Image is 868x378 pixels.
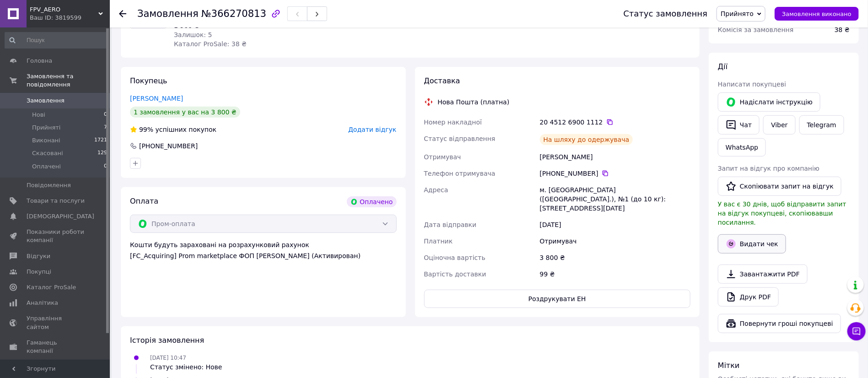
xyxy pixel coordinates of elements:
[718,287,779,307] a: Друк PDF
[424,170,496,177] span: Телефон отримувача
[32,111,45,119] span: Нові
[718,165,819,172] span: Запит на відгук про компанію
[27,252,50,260] span: Відгуки
[540,169,690,178] div: [PHONE_NUMBER]
[27,72,110,89] span: Замовлення та повідомлення
[782,11,852,17] span: Замовлення виконано
[27,314,85,331] span: Управління сайтом
[718,314,841,333] button: Повернути гроші покупцеві
[174,40,247,48] span: Каталог ProSale: 38 ₴
[32,124,60,132] span: Прийняті
[130,125,216,134] div: успішних покупок
[424,270,486,278] span: Вартість доставки
[130,76,167,85] span: Покупець
[835,26,850,33] span: 38 ₴
[718,92,820,112] button: Надіслати інструкцію
[27,283,76,292] span: Каталог ProSale
[424,119,482,126] span: Номер накладної
[799,115,844,135] a: Telegram
[27,339,85,355] span: Гаманець компанії
[130,336,204,345] span: Історія замовлення
[763,115,795,135] a: Viber
[30,14,110,22] div: Ваш ID: 3819599
[538,182,692,216] div: м. [GEOGRAPHIC_DATA] ([GEOGRAPHIC_DATA].), №1 (до 10 кг): [STREET_ADDRESS][DATE]
[718,138,766,157] a: WhatsApp
[718,26,794,33] span: Комісія за замовлення
[104,162,107,171] span: 0
[130,107,240,118] div: 1 замовлення у вас на 3 800 ₴
[27,181,71,189] span: Повідомлення
[424,238,453,245] span: Платник
[150,355,186,361] span: [DATE] 10:47
[775,7,859,21] button: Замовлення виконано
[424,135,496,142] span: Статус відправлення
[201,8,266,19] span: №366270813
[130,95,183,102] a: [PERSON_NAME]
[27,268,51,276] span: Покупці
[718,62,728,71] span: Дії
[424,290,691,308] button: Роздрукувати ЕН
[624,9,708,18] div: Статус замовлення
[137,8,199,19] span: Замовлення
[32,149,63,157] span: Скасовані
[27,197,85,205] span: Товари та послуги
[718,361,740,370] span: Мітки
[104,124,107,132] span: 7
[130,240,397,260] div: Кошти будуть зараховані на розрахунковий рахунок
[27,212,94,221] span: [DEMOGRAPHIC_DATA]
[424,76,460,85] span: Доставка
[424,186,448,194] span: Адреса
[27,97,65,105] span: Замовлення
[721,10,754,17] span: Прийнято
[97,149,107,157] span: 129
[538,149,692,165] div: [PERSON_NAME]
[718,81,786,88] span: Написати покупцеві
[718,177,841,196] button: Скопіювати запит на відгук
[27,299,58,307] span: Аналітика
[424,153,461,161] span: Отримувач
[30,5,98,14] span: FPV_AERO
[119,9,126,18] div: Повернутися назад
[32,136,60,145] span: Виконані
[94,136,107,145] span: 1721
[348,126,396,133] span: Додати відгук
[847,322,866,340] button: Чат з покупцем
[424,221,477,228] span: Дата відправки
[5,32,108,49] input: Пошук
[718,115,760,135] button: Чат
[32,162,61,171] span: Оплачені
[424,254,485,261] span: Оціночна вартість
[130,251,397,260] div: [FC_Acquiring] Prom marketplace ФОП [PERSON_NAME] (Активирован)
[27,57,52,65] span: Головна
[538,216,692,233] div: [DATE]
[347,196,396,207] div: Оплачено
[540,118,690,127] div: 20 4512 6900 1112
[538,233,692,249] div: Отримувач
[104,111,107,119] span: 0
[718,200,846,226] span: У вас є 30 днів, щоб відправити запит на відгук покупцеві, скопіювавши посилання.
[150,362,222,372] div: Статус змінено: Нове
[27,228,85,244] span: Показники роботи компанії
[138,141,199,151] div: [PHONE_NUMBER]
[718,234,786,254] button: Видати чек
[538,266,692,282] div: 99 ₴
[174,31,212,38] span: Залишок: 5
[540,134,633,145] div: На шляху до одержувача
[436,97,512,107] div: Нова Пошта (платна)
[718,265,808,284] a: Завантажити PDF
[538,249,692,266] div: 3 800 ₴
[130,197,158,205] span: Оплата
[139,126,153,133] span: 99%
